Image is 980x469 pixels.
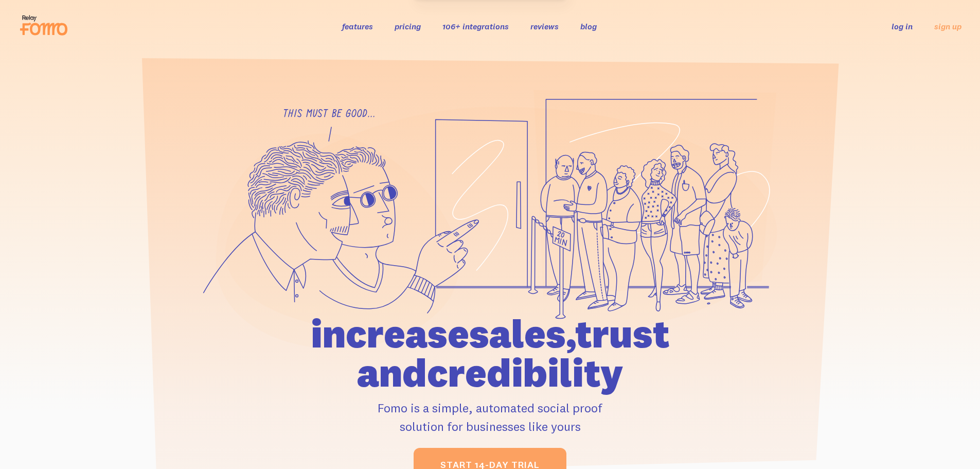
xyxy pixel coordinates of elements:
a: pricing [395,21,421,31]
a: features [342,21,373,31]
a: log in [892,21,913,31]
a: reviews [530,21,559,31]
a: 106+ integrations [442,21,509,31]
h1: increase sales, trust and credibility [252,314,728,392]
a: blog [580,21,597,31]
p: Fomo is a simple, automated social proof solution for businesses like yours [252,398,728,436]
a: sign up [934,21,961,32]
